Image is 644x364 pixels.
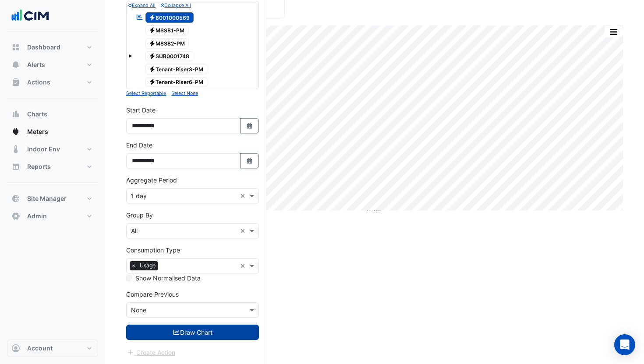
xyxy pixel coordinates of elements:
span: SUB0001748 [145,51,194,62]
fa-icon: Reportable [136,13,144,21]
span: Account [27,344,53,353]
app-icon: Actions [11,78,20,87]
label: Group By [126,210,153,220]
app-icon: Admin [11,212,20,220]
span: Meters [27,127,48,136]
span: Clear [240,226,248,235]
span: Admin [27,212,47,220]
small: Collapse All [161,3,191,8]
button: Select Reportable [126,89,166,97]
button: Collapse All [161,1,191,9]
fa-icon: Electricity [149,14,156,21]
label: End Date [126,140,152,150]
app-icon: Meters [11,127,20,136]
label: Aggregate Period [126,175,177,185]
fa-icon: Electricity [149,27,156,34]
button: Expand All [128,1,156,9]
button: Alerts [7,56,98,73]
small: Expand All [128,3,156,8]
fa-icon: Electricity [149,53,156,59]
button: Indoor Env [7,140,98,158]
span: 8001000569 [145,12,194,23]
span: Tenant-Riser6-PM [145,77,208,87]
span: Tenant-Riser3-PM [145,64,208,74]
button: Select None [171,89,198,97]
app-icon: Site Manager [11,194,20,203]
img: Company Logo [11,7,50,24]
button: Charts [7,105,98,123]
label: Start Date [126,105,156,115]
label: Show Normalised Data [135,273,201,283]
app-icon: Charts [11,110,20,119]
button: Draw Chart [126,325,259,340]
button: Reports [7,158,98,175]
span: Indoor Env [27,145,60,154]
button: Site Manager [7,190,98,207]
fa-icon: Electricity [149,40,156,46]
button: Dashboard [7,38,98,56]
fa-icon: Electricity [149,79,156,85]
button: Meters [7,123,98,140]
app-icon: Alerts [11,60,20,69]
app-icon: Reports [11,162,20,171]
span: Dashboard [27,43,60,52]
label: Consumption Type [126,245,180,255]
span: Clear [240,191,248,200]
span: MSSB1-PM [145,25,189,36]
button: Account [7,339,98,357]
small: Select None [171,91,198,96]
app-icon: Indoor Env [11,145,20,154]
fa-icon: Select Date [246,122,254,129]
button: Admin [7,207,98,225]
span: Site Manager [27,194,67,203]
button: Actions [7,73,98,91]
label: Compare Previous [126,290,179,299]
app-icon: Dashboard [11,43,20,52]
app-escalated-ticket-create-button: Please draw the charts first [126,348,176,355]
small: Select Reportable [126,91,166,96]
span: × [130,261,138,270]
span: Actions [27,78,50,87]
div: Open Intercom Messenger [614,334,635,355]
span: Usage [138,261,158,270]
span: Charts [27,110,47,119]
fa-icon: Electricity [149,66,156,72]
span: Clear [240,261,248,270]
button: More Options [605,26,622,37]
span: Reports [27,162,51,171]
span: MSSB2-PM [145,38,189,49]
fa-icon: Select Date [246,157,254,164]
span: Alerts [27,60,45,69]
